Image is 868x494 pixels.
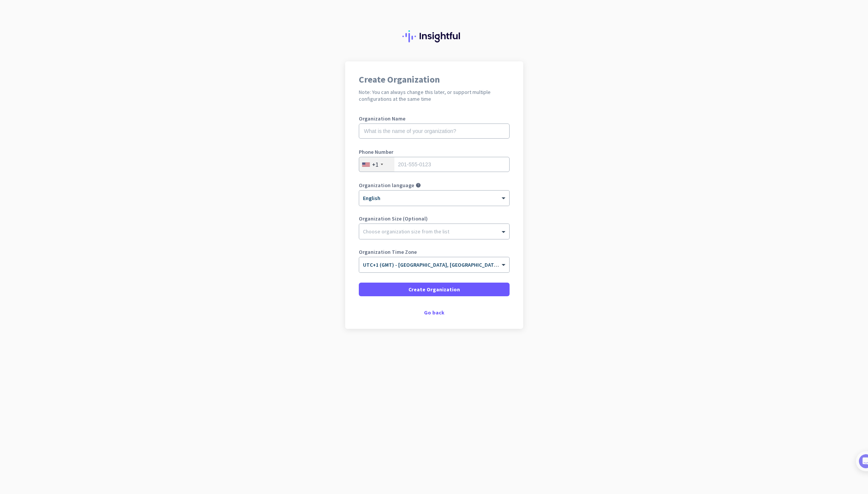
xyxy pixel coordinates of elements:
label: Phone Number [359,149,510,155]
h2: Note: You can always change this later, or support multiple configurations at the same time [359,89,510,102]
input: 201-555-0123 [359,157,510,172]
div: Go back [359,310,510,315]
i: help [416,183,421,188]
label: Organization Name [359,116,510,121]
h1: Create Organization [359,75,510,84]
div: +1 [372,161,378,168]
img: Insightful [402,30,466,42]
span: Create Organization [408,286,460,293]
button: Create Organization [359,283,510,296]
label: Organization Time Zone [359,249,510,255]
input: What is the name of your organization? [359,123,510,139]
label: Organization Size (Optional) [359,216,510,221]
label: Organization language [359,183,414,188]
